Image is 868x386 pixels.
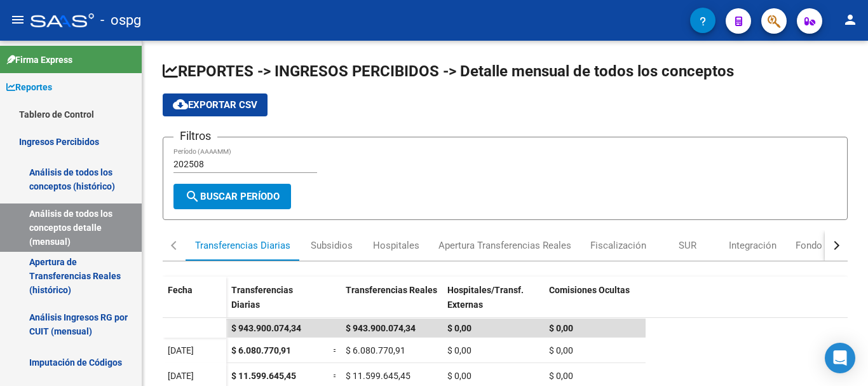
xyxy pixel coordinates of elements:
[590,238,646,252] div: Fiscalización
[185,191,280,202] span: Buscar Período
[168,285,193,295] span: Fecha
[729,238,776,252] div: Integración
[231,371,296,381] span: $ 11.599.645,45
[549,323,573,333] span: $ 0,00
[373,238,419,252] div: Hospitales
[346,323,416,333] span: $ 943.900.074,34
[346,371,410,381] span: $ 11.599.645,45
[447,323,471,333] span: $ 0,00
[163,93,268,116] button: Exportar CSV
[173,127,217,145] h3: Filtros
[843,12,858,27] mat-icon: person
[168,345,194,355] span: [DATE]
[163,62,734,80] span: REPORTES -> INGRESOS PERCIBIDOS -> Detalle mensual de todos los conceptos
[173,97,188,112] mat-icon: cloud_download
[6,53,72,67] span: Firma Express
[442,277,544,330] datatable-header-cell: Hospitales/Transf. Externas
[173,99,257,111] span: Exportar CSV
[6,80,52,94] span: Reportes
[341,277,442,330] datatable-header-cell: Transferencias Reales
[231,345,291,355] span: $ 6.080.770,91
[447,371,471,381] span: $ 0,00
[447,345,471,355] span: $ 0,00
[163,277,226,330] datatable-header-cell: Fecha
[100,6,141,34] span: - ospg
[447,285,524,310] span: Hospitales/Transf. Externas
[333,371,338,381] span: =
[168,371,194,381] span: [DATE]
[438,238,571,252] div: Apertura Transferencias Reales
[549,285,630,295] span: Comisiones Ocultas
[679,238,696,252] div: SUR
[346,345,405,355] span: $ 6.080.770,91
[544,277,646,330] datatable-header-cell: Comisiones Ocultas
[825,343,855,373] div: Open Intercom Messenger
[311,238,353,252] div: Subsidios
[10,12,25,27] mat-icon: menu
[231,285,293,310] span: Transferencias Diarias
[333,345,338,355] span: =
[185,189,200,204] mat-icon: search
[173,184,291,209] button: Buscar Período
[226,277,328,330] datatable-header-cell: Transferencias Diarias
[346,285,437,295] span: Transferencias Reales
[549,371,573,381] span: $ 0,00
[549,345,573,355] span: $ 0,00
[195,238,290,252] div: Transferencias Diarias
[231,323,301,333] span: $ 943.900.074,34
